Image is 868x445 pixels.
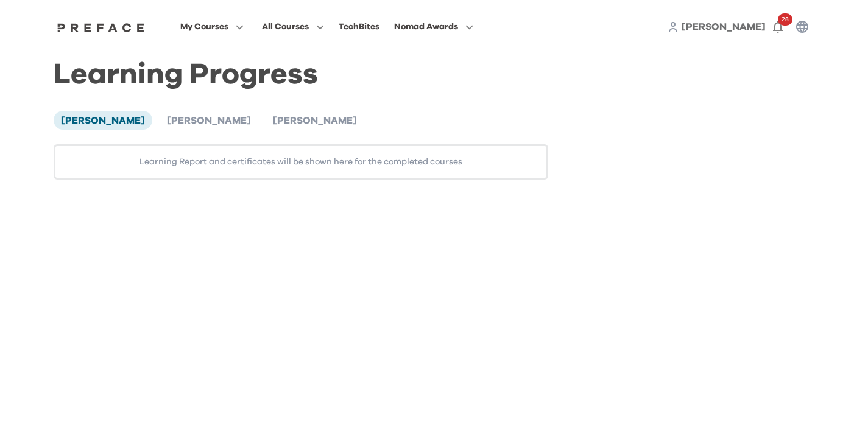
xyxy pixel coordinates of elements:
[778,13,792,26] span: 28
[54,68,549,82] h1: Learning Progress
[682,19,766,34] a: [PERSON_NAME]
[54,144,549,180] div: Learning Report and certificates will be shown here for the completed courses
[766,15,790,39] button: 28
[682,22,766,32] span: [PERSON_NAME]
[177,19,247,35] button: My Courses
[394,19,458,34] span: Nomad Awards
[54,23,148,32] img: Preface Logo
[61,116,145,125] span: [PERSON_NAME]
[273,116,357,125] span: [PERSON_NAME]
[339,19,379,34] div: TechBites
[262,19,309,34] span: All Courses
[258,19,328,35] button: All Courses
[167,116,251,125] span: [PERSON_NAME]
[180,19,228,34] span: My Courses
[54,22,148,32] a: Preface Logo
[390,19,477,35] button: Nomad Awards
